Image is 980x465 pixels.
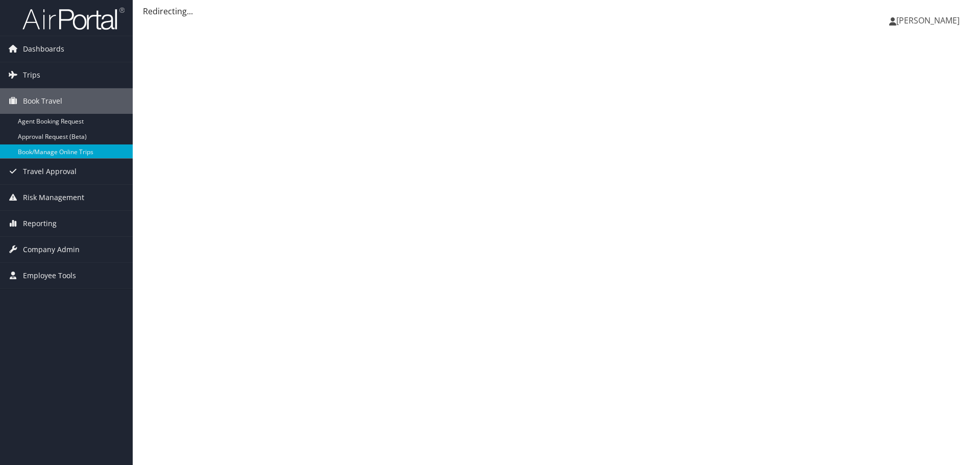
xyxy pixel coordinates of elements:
[896,15,960,26] span: [PERSON_NAME]
[23,159,77,184] span: Travel Approval
[889,5,970,36] a: [PERSON_NAME]
[23,211,57,236] span: Reporting
[23,88,62,114] span: Book Travel
[23,36,64,62] span: Dashboards
[23,263,76,288] span: Employee Tools
[23,237,80,262] span: Company Admin
[23,62,40,88] span: Trips
[23,185,84,210] span: Risk Management
[143,5,970,17] div: Redirecting...
[22,7,125,31] img: airportal-logo.png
